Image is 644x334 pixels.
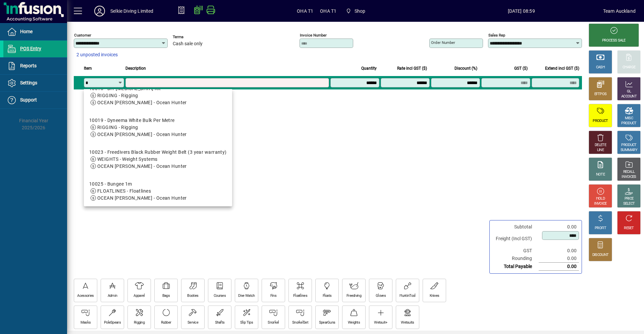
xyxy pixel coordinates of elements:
div: SpearGuns [319,320,335,325]
span: Quantity [361,65,377,72]
div: Dive Watch [238,293,255,298]
mat-label: Order number [431,40,455,45]
mat-label: Invoice number [300,33,327,38]
span: Home [20,29,33,34]
a: Home [3,23,67,40]
div: HuntinTool [399,293,415,298]
a: Reports [3,58,67,74]
mat-label: Customer [74,33,91,38]
td: 0.00 [539,223,579,231]
button: Profile [89,5,110,17]
div: INVOICES [622,175,636,180]
div: PRODUCT [593,119,608,124]
div: SELECT [623,201,635,206]
span: Discount (%) [454,65,477,72]
div: Weights [348,320,360,325]
span: Item [84,65,92,72]
div: Rigging [134,320,145,325]
td: GST [492,247,539,255]
div: Courses [214,293,226,298]
span: POS Entry [20,46,41,51]
span: Shop [343,5,368,17]
span: Description [125,65,146,72]
div: DELETE [595,143,606,148]
a: Settings [3,75,67,91]
div: Selkie Diving Limited [110,6,154,16]
span: OHA T1 [320,6,336,16]
span: Settings [20,80,37,85]
td: Subtotal [492,223,539,231]
td: Rounding [492,255,539,263]
div: Apparel [133,293,145,298]
div: Gloves [376,293,386,298]
div: CASH [596,65,605,70]
div: Masks [80,320,91,325]
div: PRODUCT [621,121,636,126]
div: CHARGE [623,65,636,70]
span: 2 unposted invoices [76,51,118,58]
div: Bags [162,293,170,298]
div: RESET [624,226,634,231]
div: SnorkelSet [292,320,308,325]
td: Total Payable [492,263,539,271]
div: LINE [597,148,604,153]
div: NOTE [596,172,605,177]
span: Rate incl GST ($) [397,65,427,72]
span: Cash sale only [173,41,203,47]
td: 0.00 [539,263,579,271]
div: Slip Tips [240,320,253,325]
div: PoleSpears [104,320,121,325]
div: INVOICE [594,201,606,206]
div: Acessories [77,293,94,298]
div: Snorkel [268,320,279,325]
td: 0.00 [539,255,579,263]
span: OHA T1 [297,6,313,16]
span: Support [20,97,37,103]
div: GL [627,89,631,94]
span: GST ($) [514,65,528,72]
div: EFTPOS [594,92,607,97]
div: PRICE [625,196,634,201]
div: Fins [270,293,276,298]
div: SUMMARY [621,148,637,153]
a: Support [3,92,67,109]
span: Shop [355,6,366,16]
div: MISC [625,116,633,121]
div: Floats [323,293,332,298]
div: PRODUCT [621,143,636,148]
div: HOLD [596,196,605,201]
div: DISCOUNT [592,253,608,258]
div: Team Auckland [603,6,636,16]
div: ACCOUNT [621,94,637,99]
div: Wetsuits [401,320,414,325]
span: Reports [20,63,37,68]
span: [DATE] 08:59 [440,6,603,16]
div: Admin [108,293,117,298]
div: RECALL [623,170,635,175]
div: Service [187,320,198,325]
div: Wetsuit+ [374,320,387,325]
td: 0.00 [539,247,579,255]
span: Extend incl GST ($) [545,65,579,72]
button: 2 unposted invoices [74,49,120,61]
div: Booties [187,293,198,298]
td: Freight (Incl GST) [492,231,539,247]
span: Terms [173,35,213,39]
div: PROCESS SALE [602,38,626,43]
div: Floatlines [293,293,307,298]
mat-label: Sales rep [488,33,505,38]
div: PROFIT [595,226,606,231]
div: Rubber [161,320,171,325]
div: Freediving [346,293,361,298]
div: Shafts [215,320,225,325]
div: Knives [430,293,439,298]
